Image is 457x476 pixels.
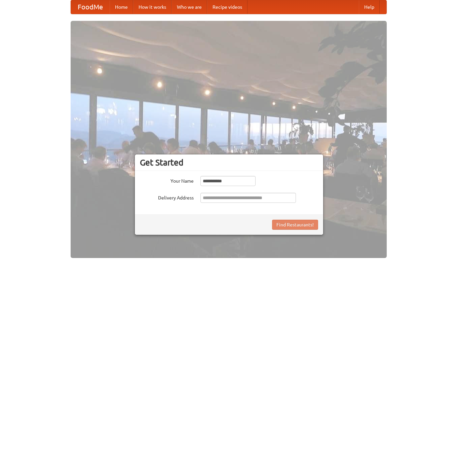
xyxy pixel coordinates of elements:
[110,0,133,14] a: Home
[207,0,247,14] a: Recipe videos
[359,0,380,14] a: Help
[71,0,110,14] a: FoodMe
[140,157,318,168] h3: Get Started
[133,0,172,14] a: How it works
[172,0,207,14] a: Who we are
[272,220,318,230] button: Find Restaurants!
[140,193,194,201] label: Delivery Address
[140,176,194,184] label: Your Name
